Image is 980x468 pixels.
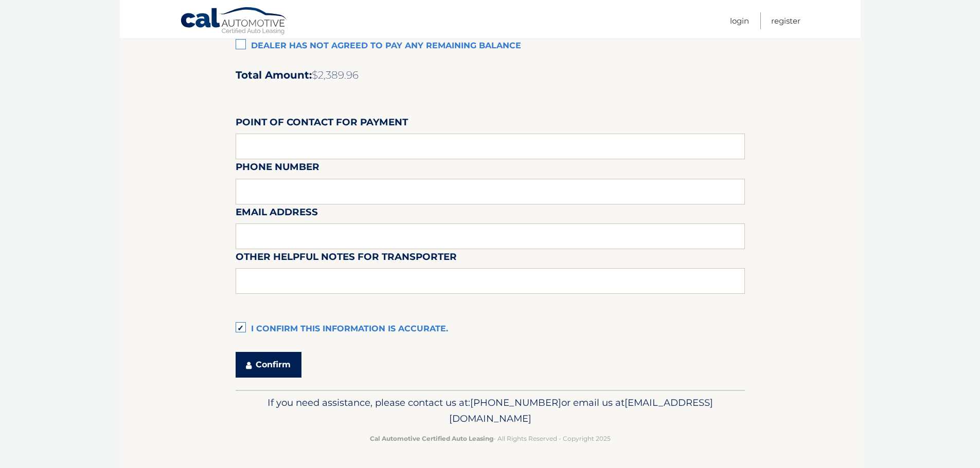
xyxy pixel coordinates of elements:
[470,397,561,408] span: [PHONE_NUMBER]
[312,69,359,81] span: $2,389.96
[236,204,318,223] label: Email Address
[180,7,288,36] a: Cal Automotive
[236,36,745,57] label: Dealer has not agreed to pay any remaining balance
[771,12,800,29] a: Register
[236,352,301,378] button: Confirm
[236,319,745,340] label: I confirm this information is accurate.
[236,249,457,268] label: Other helpful notes for transporter
[242,433,738,444] p: - All Rights Reserved - Copyright 2025
[370,435,493,442] strong: Cal Automotive Certified Auto Leasing
[730,12,749,29] a: Login
[242,395,738,427] p: If you need assistance, please contact us at: or email us at
[236,69,745,82] h2: Total Amount:
[236,115,408,134] label: Point of Contact for Payment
